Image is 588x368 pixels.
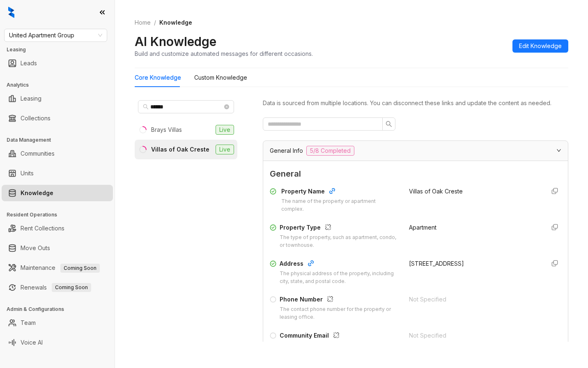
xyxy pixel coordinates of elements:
[7,211,115,218] h3: Resident Operations
[306,146,354,156] span: 5/8 Completed
[7,306,115,313] h3: Admin & Configurations
[280,259,399,270] div: Address
[263,99,568,108] div: Data is sourced from multiple locations. You can disconnect these links and update the content as...
[21,145,55,162] a: Communities
[21,279,91,296] a: RenewalsComing Soon
[281,187,399,198] div: Property Name
[21,185,53,201] a: Knowledge
[133,18,152,27] a: Home
[280,306,399,321] div: The contact phone number for the property or leasing office.
[135,34,216,49] h2: AI Knowledge
[2,185,113,201] li: Knowledge
[21,334,43,351] a: Voice AI
[409,331,538,340] div: Not Specified
[21,55,37,71] a: Leads
[216,125,234,135] span: Live
[280,331,399,342] div: Community Email
[21,240,50,256] a: Move Outs
[2,55,113,71] li: Leads
[280,270,399,285] div: The physical address of the property, including city, state, and postal code.
[52,283,91,292] span: Coming Soon
[8,7,14,18] img: logo
[21,220,64,237] a: Rent Collections
[194,73,247,82] div: Custom Knowledge
[280,223,399,234] div: Property Type
[280,234,399,249] div: The type of property, such as apartment, condo, or townhouse.
[270,168,561,180] span: General
[154,18,156,27] li: /
[7,81,115,89] h3: Analytics
[2,145,113,162] li: Communities
[21,315,36,331] a: Team
[2,240,113,256] li: Move Outs
[7,136,115,144] h3: Data Management
[21,165,34,182] a: Units
[151,145,209,154] div: Villas of Oak Creste
[2,110,113,126] li: Collections
[386,121,392,127] span: search
[21,90,41,107] a: Leasing
[409,224,436,231] span: Apartment
[281,198,399,213] div: The name of the property or apartment complex.
[143,104,149,110] span: search
[9,29,102,41] span: United Apartment Group
[7,46,115,53] h3: Leasing
[280,295,399,306] div: Phone Number
[2,90,113,107] li: Leasing
[270,146,303,155] span: General Info
[2,334,113,351] li: Voice AI
[60,264,100,273] span: Coming Soon
[2,315,113,331] li: Team
[2,165,113,182] li: Units
[135,73,181,82] div: Core Knowledge
[151,125,182,134] div: Brays Villas
[224,104,229,109] span: close-circle
[216,145,234,154] span: Live
[409,295,538,304] div: Not Specified
[409,188,463,195] span: Villas of Oak Creste
[2,220,113,237] li: Rent Collections
[263,141,568,161] div: General Info5/8 Completed
[135,49,313,58] div: Build and customize automated messages for different occasions.
[409,259,538,268] div: [STREET_ADDRESS]
[556,148,561,153] span: expanded
[512,39,568,53] button: Edit Knowledge
[21,110,51,126] a: Collections
[159,19,192,26] span: Knowledge
[2,260,113,276] li: Maintenance
[2,279,113,296] li: Renewals
[519,41,562,51] span: Edit Knowledge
